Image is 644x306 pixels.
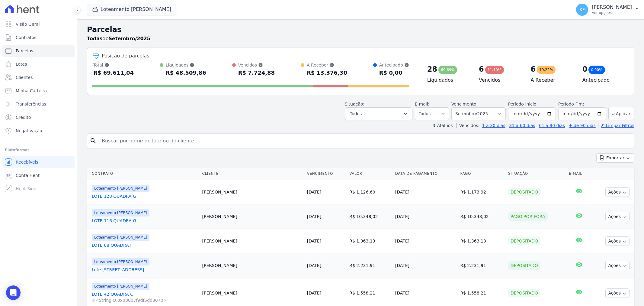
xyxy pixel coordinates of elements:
a: Negativação [2,125,75,137]
strong: Setembro/2025 [109,36,150,41]
a: LOTE 42 QUADRA C#<StringIO:0x00007f9df5dd3070> [92,291,197,303]
td: [PERSON_NAME] [200,180,305,204]
a: Parcelas [2,45,75,57]
th: Data de Pagamento [393,168,458,180]
td: [PERSON_NAME] [200,229,305,253]
button: Loteamento [PERSON_NAME] [87,4,176,15]
strong: Todas [87,36,103,41]
td: R$ 10.348,02 [347,204,392,229]
td: [DATE] [393,229,458,253]
span: Lotes [16,61,27,67]
h2: Parcelas [87,24,634,35]
a: Lotes [2,58,75,70]
a: 61 a 90 dias [539,123,565,128]
div: R$ 13.376,30 [307,68,347,78]
td: [PERSON_NAME] [200,204,305,229]
span: #<StringIO:0x00007f9df5dd3070> [92,297,197,303]
a: LOTE 88 QUADRA F [92,242,197,248]
th: Valor [347,168,392,180]
div: Depositado [508,188,540,196]
span: Transferências [16,101,46,107]
td: R$ 1.363,13 [347,229,392,253]
div: 11,10% [485,66,504,74]
th: Situação [506,168,566,180]
a: [DATE] [307,190,321,194]
div: Posição de parcelas [102,52,149,60]
h4: Antecipado [582,76,624,84]
div: Total [93,62,134,68]
span: Loteamento [PERSON_NAME] [92,209,149,216]
a: [DATE] [307,214,321,219]
span: Recebíveis [16,159,38,165]
span: Loteamento [PERSON_NAME] [92,283,149,290]
a: ✗ Limpar Filtros [598,123,634,128]
span: Todos [350,110,362,117]
button: Ações [605,236,630,246]
button: Exportar [596,153,634,163]
span: Contratos [16,34,36,41]
label: E-mail: [415,102,430,106]
a: [DATE] [307,239,321,243]
td: [DATE] [393,204,458,229]
span: Minha Carteira [16,88,47,94]
div: Pago por fora [508,212,548,221]
div: 19,22% [537,66,556,74]
span: Loteamento [PERSON_NAME] [92,185,149,192]
div: Antecipado [379,62,409,68]
th: E-mail [566,168,591,180]
th: Contrato [87,168,200,180]
button: Aplicar [608,107,634,120]
a: 31 a 60 dias [509,123,535,128]
p: [PERSON_NAME] [592,4,632,10]
a: Clientes [2,71,75,83]
div: 6 [530,64,536,74]
a: Lote [STREET_ADDRESS] [92,267,197,273]
td: R$ 2.231,91 [347,253,392,278]
span: Conta Hent [16,172,40,178]
span: Clientes [16,74,33,80]
button: Ações [605,288,630,298]
div: R$ 69.611,04 [93,68,134,78]
a: Crédito [2,111,75,123]
td: R$ 10.348,02 [458,204,506,229]
button: KF [PERSON_NAME] Ver opções [571,1,644,18]
span: Negativação [16,128,42,134]
td: R$ 1.363,13 [458,229,506,253]
td: R$ 2.231,91 [458,253,506,278]
div: 28 [427,64,437,74]
h4: A Receber [530,76,572,84]
h4: Vencidos [479,76,521,84]
a: Conta Hent [2,169,75,181]
div: Liquidados [166,62,206,68]
div: Depositado [508,237,540,245]
a: [DATE] [307,263,321,268]
span: Loteamento [PERSON_NAME] [92,258,149,265]
a: LOTE 128 QUADRA G [92,193,197,199]
i: search [90,137,97,145]
span: KF [579,8,585,12]
a: Contratos [2,31,75,44]
th: Vencimento [305,168,347,180]
label: Vencidos: [457,123,479,128]
td: [DATE] [393,180,458,204]
td: [PERSON_NAME] [200,253,305,278]
div: R$ 7.724,88 [238,68,275,78]
a: LOTE 116 QUADRA G [92,218,197,224]
a: Recebíveis [2,156,75,168]
div: 6 [479,64,484,74]
div: 0,00% [588,66,605,74]
label: Período Fim: [558,101,606,107]
th: Pago [458,168,506,180]
label: ↯ Atalhos [432,123,453,128]
a: Visão Geral [2,18,75,30]
button: Ações [605,187,630,197]
div: R$ 0,00 [379,68,409,78]
span: Crédito [16,114,31,120]
label: Situação: [345,102,364,106]
div: Depositado [508,261,540,270]
a: Minha Carteira [2,85,75,97]
td: [DATE] [393,253,458,278]
span: Loteamento [PERSON_NAME] [92,234,149,241]
div: Vencidos [238,62,275,68]
button: Todos [345,107,412,120]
